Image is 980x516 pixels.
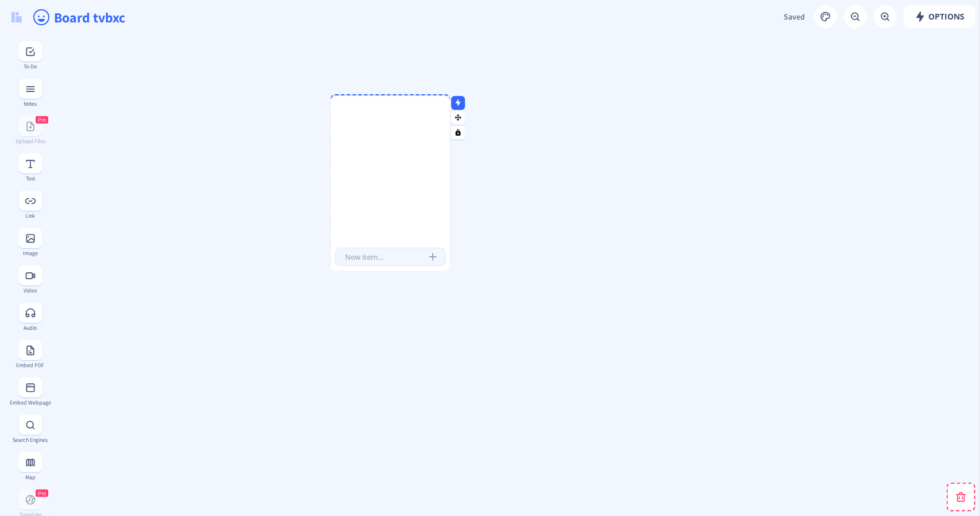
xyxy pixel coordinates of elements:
span: Pro [38,116,46,124]
div: Video [9,287,51,294]
span: Saved [784,11,805,22]
div: Text [9,175,51,182]
span: Pro [38,490,46,497]
span: Options [915,12,964,21]
div: Search Engines [9,437,51,443]
button: Options [904,5,975,28]
div: Map [9,474,51,480]
div: Embed PDF [9,362,51,368]
div: To-Do [9,63,51,70]
div: Link [9,213,51,219]
div: Audio [9,325,51,331]
img: logo.svg [11,12,22,22]
div: Notes [9,101,51,107]
div: Image [9,250,51,256]
div: Embed Webpage [9,399,51,406]
input: New item... [335,248,446,266]
ion-icon: happy outline [32,8,51,26]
